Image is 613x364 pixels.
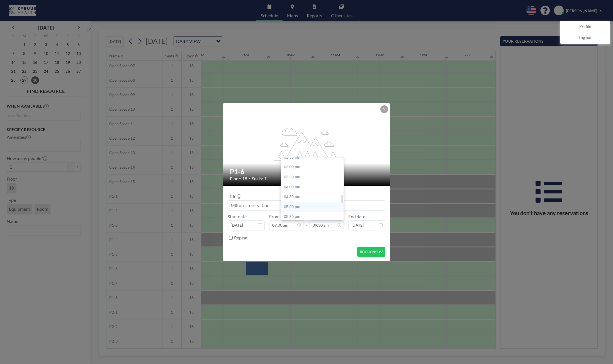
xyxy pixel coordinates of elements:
div: 04:00 pm [281,182,347,192]
label: From [269,214,279,219]
div: 04:30 pm [281,192,347,202]
div: 05:30 pm [281,212,347,222]
h2: P1-6 [230,168,384,176]
button: BOOK NOW [357,247,385,257]
div: 05:00 pm [281,202,347,212]
a: Profile [560,21,610,32]
a: Log out [560,32,610,43]
label: Start date [228,214,247,219]
input: Milton's reservation [228,201,385,210]
label: End date [348,214,365,219]
span: - [306,216,307,228]
div: 03:00 pm [281,162,347,172]
span: Floor: 18 [230,176,247,181]
div: 03:30 pm [281,172,347,182]
label: Title [228,194,241,199]
span: Seats: 1 [252,176,267,181]
div: 02:30 pm [281,152,347,162]
span: • [249,176,250,181]
span: Profile [579,24,591,30]
label: Repeat [234,235,248,241]
span: Log out [579,35,592,41]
